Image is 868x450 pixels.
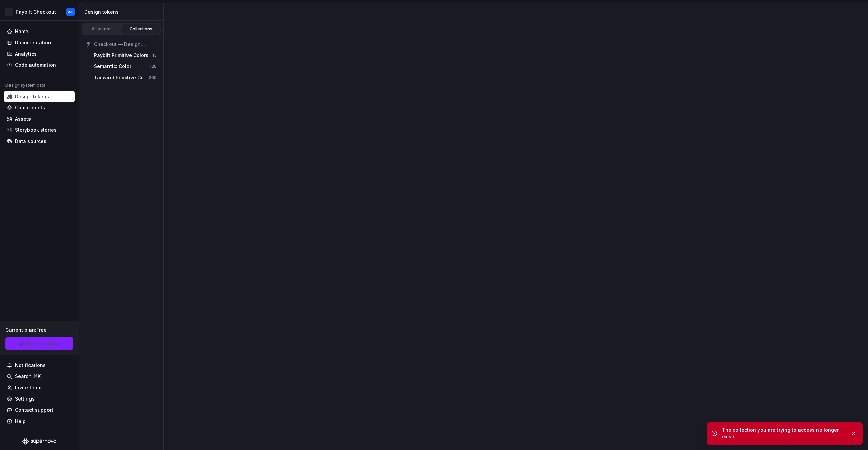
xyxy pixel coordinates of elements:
[84,8,161,15] div: Design tokens
[5,327,73,333] div: Current plan : Free
[22,438,56,445] svg: Supernova Logo
[4,393,75,404] a: Settings
[4,416,75,427] button: Help
[94,52,149,59] div: Paybilt Primitive Colors
[15,384,41,391] div: Invite team
[4,371,75,382] button: Search ⌘K
[15,138,46,145] div: Data sources
[91,50,159,61] button: Paybilt Primitive Colors13
[4,136,75,147] a: Data sources
[4,26,75,37] a: Home
[68,9,73,15] div: WF
[15,373,41,380] div: Search ⌘K
[15,418,26,425] div: Help
[4,60,75,70] a: Code automation
[124,26,158,32] div: Collections
[5,8,13,16] div: P
[4,91,75,102] a: Design tokens
[15,50,37,57] div: Analytics
[4,102,75,113] a: Components
[15,407,53,413] div: Contact support
[94,63,131,70] div: Semantic: Color
[15,395,35,402] div: Settings
[152,53,157,58] div: 13
[4,382,75,393] a: Invite team
[4,360,75,371] button: Notifications
[4,114,75,124] a: Assets
[15,62,56,68] div: Code automation
[150,64,157,69] div: 128
[91,72,159,83] button: Tailwind Primitive Colors269
[16,8,56,15] div: Paybilt Checkout
[4,37,75,48] a: Documentation
[722,427,845,440] div: The collection you are trying to access no longer exists.
[15,127,57,134] div: Storybook stories
[1,4,77,19] button: PPaybilt CheckoutWF
[4,405,75,415] button: Contact support
[4,48,75,59] a: Analytics
[149,75,157,80] div: 269
[94,41,157,48] div: Checkout — Design System — Colors 0.1 [W.I.P]
[4,125,75,136] a: Storybook stories
[15,93,49,100] div: Design tokens
[15,104,45,111] div: Components
[15,116,31,122] div: Assets
[15,39,51,46] div: Documentation
[85,26,119,32] div: All tokens
[5,83,45,88] div: Design system data
[15,362,46,369] div: Notifications
[5,337,73,350] a: Upgrade plan
[26,340,58,347] span: Upgrade plan
[15,28,28,35] div: Home
[94,74,149,81] div: Tailwind Primitive Colors
[91,61,159,72] button: Semantic: Color128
